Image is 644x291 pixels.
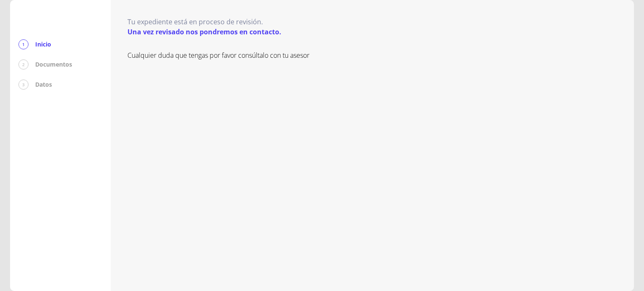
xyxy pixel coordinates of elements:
[127,50,617,60] p: Cualquier duda que tengas por favor consúltalo con tu asesor
[35,80,52,89] p: Datos
[127,17,281,27] p: Tu expediente está en proceso de revisión.
[18,80,29,90] div: 3
[35,40,51,49] p: Inicio
[18,39,29,49] div: 1
[18,59,29,70] div: 2
[35,60,72,69] p: Documentos
[127,27,281,37] p: Una vez revisado nos pondremos en contacto.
